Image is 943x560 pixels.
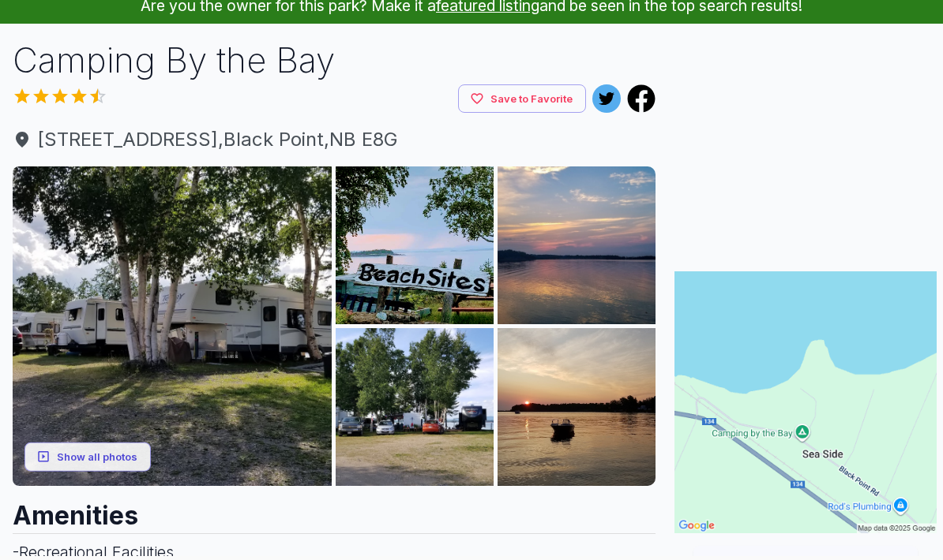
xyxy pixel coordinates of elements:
button: Save to Favorite [458,84,586,114]
h2: Amenities [13,486,656,533]
img: AAcXr8p86Xk1-fKi_mR6LnOTe26KHC4R9KqUUieIQyIPMBZa8hu3R9EDVvPkTsyyNuMABDXQXhTwlS56-GVWlIzLvn4mqgCJa... [498,166,656,324]
img: AAcXr8q9Cbun8Rig8fTUEmc5QsQZa0dI-t9bUt013QS3ecQvuN8IsJFXQovGYKcgF7CKBdNRJQD2O9RxxdMGfF_2sc8O0jT2W... [13,166,332,485]
button: Show all photos [24,442,151,472]
img: Map for Camping By the Bay [674,271,937,533]
h1: Camping By the Bay [13,36,656,84]
a: [STREET_ADDRESS],Black Point,NB E8G [13,125,656,154]
iframe: Advertisement [674,36,937,233]
img: AAcXr8riioEYGHmgLhB5VJNDMv67zjVPUJ7ZcHb5RmKS-8LK8G32meaDpKTMlaepASw6SlejjUNQOig5fBTkhggR6-QrLv6ah... [336,328,494,486]
img: AAcXr8q5nuvmshbQfZUA9GuQ0YKWzFUS0l0-BL7WpbZ6KfKlvADpUO45DWDqm2KVuRrXcCELP1IdwE_SEtG6F5fK0_Xtr86SI... [336,166,494,324]
span: [STREET_ADDRESS] , Black Point , NB E8G [13,125,656,154]
img: AAcXr8pNpWNSeBrWipTUJiAlPDL6Yj7XZxLeSNexugM_wA05-b6Ud0_7pENH62U9S9ux_AgWz1og_W_2OY5AXIfGRIg3JvRM7... [498,328,656,486]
